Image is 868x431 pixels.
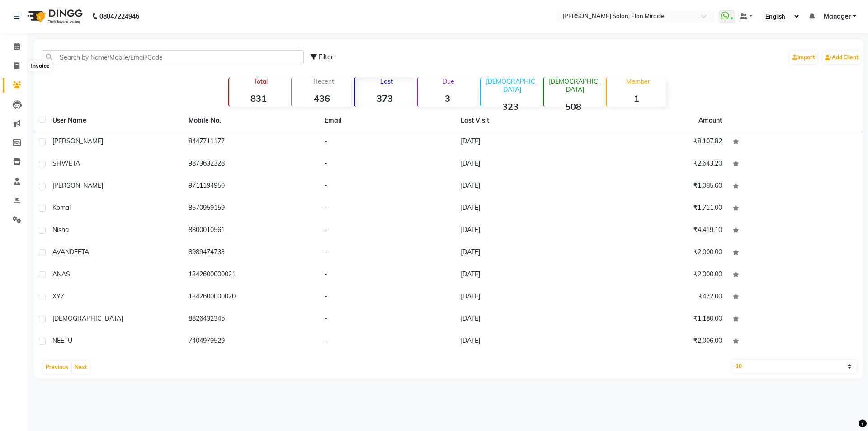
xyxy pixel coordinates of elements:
[183,110,319,131] th: Mobile No.
[790,51,817,64] a: Import
[292,93,351,104] strong: 436
[52,314,123,322] span: [DEMOGRAPHIC_DATA]
[455,198,591,220] td: [DATE]
[610,77,666,85] p: Member
[52,270,70,278] span: ANAS
[183,242,319,264] td: 8989474733
[359,77,414,85] p: Lost
[99,4,139,29] b: 08047224946
[296,77,351,85] p: Recent
[591,220,727,242] td: ₹4,419.10
[23,4,85,29] img: logo
[455,153,591,175] td: [DATE]
[183,198,319,220] td: 8570959159
[319,153,455,175] td: -
[591,286,727,308] td: ₹472.00
[455,264,591,286] td: [DATE]
[355,93,414,104] strong: 373
[693,110,727,131] th: Amount
[233,77,288,85] p: Total
[455,175,591,198] td: [DATE]
[52,292,64,300] span: XYZ
[824,12,851,21] span: Manager
[183,308,319,331] td: 8826432345
[183,175,319,198] td: 9711194950
[319,110,455,131] th: Email
[52,248,89,256] span: AVANDEETA
[52,204,71,212] span: komal
[72,361,90,374] button: Next
[183,153,319,175] td: 9873632328
[319,53,333,61] span: Filter
[607,93,666,104] strong: 1
[591,264,727,286] td: ₹2,000.00
[455,242,591,264] td: [DATE]
[481,101,540,112] strong: 323
[591,331,727,353] td: ₹2,006.00
[455,220,591,242] td: [DATE]
[319,175,455,198] td: -
[28,61,52,71] div: Invoice
[319,131,455,153] td: -
[319,331,455,353] td: -
[823,51,861,64] a: Add Client
[319,286,455,308] td: -
[319,220,455,242] td: -
[591,308,727,331] td: ₹1,180.00
[455,308,591,331] td: [DATE]
[52,137,103,145] span: [PERSON_NAME]
[455,286,591,308] td: [DATE]
[319,308,455,331] td: -
[591,131,727,153] td: ₹8,107.82
[455,110,591,131] th: Last Visit
[229,93,288,104] strong: 831
[183,286,319,308] td: 1342600000020
[319,242,455,264] td: -
[183,264,319,286] td: 1342600000021
[591,153,727,175] td: ₹2,643.20
[52,181,103,189] span: [PERSON_NAME]
[183,220,319,242] td: 8800010561
[52,336,72,345] span: NEETU
[455,131,591,153] td: [DATE]
[319,198,455,220] td: -
[591,242,727,264] td: ₹2,000.00
[591,198,727,220] td: ₹1,711.00
[52,159,80,167] span: SHWETA
[420,77,477,85] p: Due
[183,331,319,353] td: 7404979529
[319,264,455,286] td: -
[547,77,603,94] p: [DEMOGRAPHIC_DATA]
[591,175,727,198] td: ₹1,085.60
[485,77,540,94] p: [DEMOGRAPHIC_DATA]
[47,110,183,131] th: User Name
[418,93,477,104] strong: 3
[183,131,319,153] td: 8447711177
[42,50,304,64] input: Search by Name/Mobile/Email/Code
[52,226,69,234] span: Nisha
[455,331,591,353] td: [DATE]
[43,361,71,374] button: Previous
[544,101,603,112] strong: 508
